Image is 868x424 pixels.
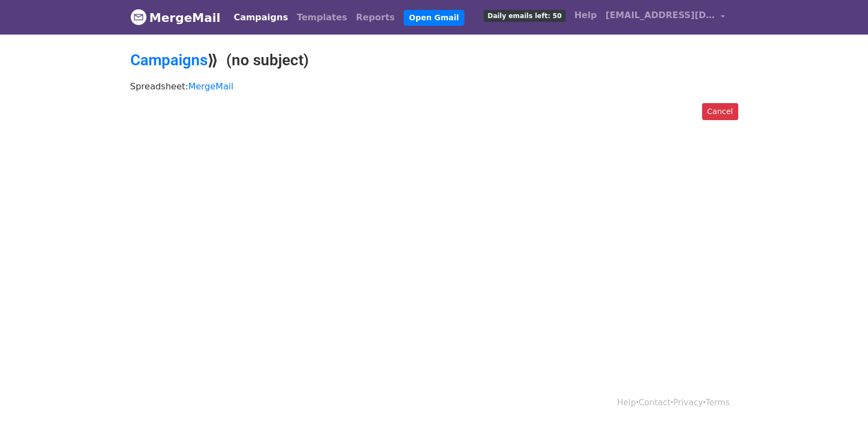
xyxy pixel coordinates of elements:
a: Open Gmail [404,10,464,26]
a: Reports [352,7,399,29]
a: Terms [705,398,729,408]
a: Help [617,398,636,408]
a: Campaigns [229,7,292,29]
a: MergeMail [130,6,221,29]
a: Daily emails left: 50 [479,4,570,26]
a: Templates [292,7,352,29]
img: MergeMail logo [130,9,147,25]
a: Privacy [673,398,703,408]
span: [EMAIL_ADDRESS][DOMAIN_NAME] [606,9,715,22]
a: Help [570,4,601,26]
span: Daily emails left: 50 [484,10,565,22]
h2: ⟫ (no subject) [130,51,738,70]
a: Cancel [702,103,738,120]
a: Contact [639,398,670,408]
a: MergeMail [188,81,233,92]
p: Spreadsheet: [130,81,738,92]
a: [EMAIL_ADDRESS][DOMAIN_NAME] [601,4,729,30]
a: Campaigns [130,51,208,69]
